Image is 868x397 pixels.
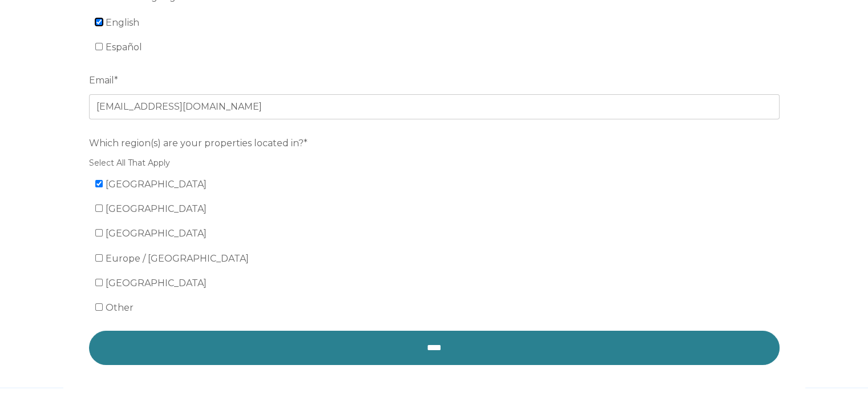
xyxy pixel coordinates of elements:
span: Email [89,71,114,89]
span: [GEOGRAPHIC_DATA] [106,179,207,190]
input: [GEOGRAPHIC_DATA] [95,204,103,212]
span: [GEOGRAPHIC_DATA] [106,203,207,214]
span: Which region(s) are your properties located in?* [89,134,308,152]
input: Other [95,303,103,311]
span: Europe / [GEOGRAPHIC_DATA] [106,253,249,264]
legend: Select All That Apply [89,157,780,169]
input: English [95,18,103,26]
input: Europe / [GEOGRAPHIC_DATA] [95,254,103,262]
span: [GEOGRAPHIC_DATA] [106,278,207,288]
span: Other [106,302,134,313]
input: Español [95,43,103,50]
input: [GEOGRAPHIC_DATA] [95,229,103,236]
input: [GEOGRAPHIC_DATA] [95,279,103,286]
span: Español [106,42,142,53]
span: [GEOGRAPHIC_DATA] [106,228,207,239]
span: English [106,17,139,28]
input: [GEOGRAPHIC_DATA] [95,180,103,187]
